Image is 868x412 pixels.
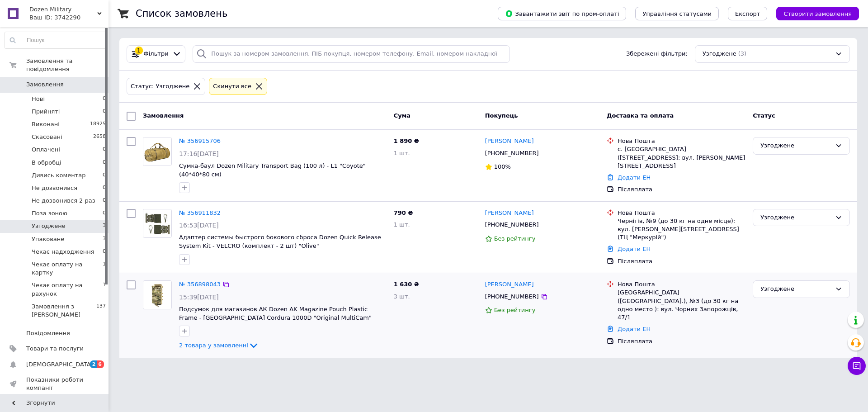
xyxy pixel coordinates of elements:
span: Показники роботи компанії [26,376,84,392]
input: Пошук за номером замовлення, ПІБ покупця, номером телефону, Email, номером накладної [193,45,510,63]
input: Пошук [5,32,106,48]
span: Товари та послуги [26,345,84,353]
a: [PERSON_NAME] [485,137,534,146]
span: Не дозвонився 2 раз [32,197,95,205]
span: 0 [103,159,106,167]
span: 18925 [90,120,106,128]
span: 1 шт. [394,221,410,228]
div: Узгоджене [760,284,831,294]
img: Фото товару [143,281,171,309]
span: Прийняті [32,108,60,116]
span: Без рейтингу [494,307,536,313]
button: Створити замовлення [776,7,859,20]
span: Замовлення [143,112,184,119]
span: 1 890 ₴ [394,137,419,144]
span: В обробці [32,159,61,167]
span: Замовлення та повідомлення [26,57,108,73]
a: Фото товару [143,137,172,166]
a: [PERSON_NAME] [485,280,534,289]
span: Статус [753,112,775,119]
span: Чекає оплату на рахунок [32,281,103,298]
span: Упаковане [32,235,64,243]
div: Нова Пошта [618,280,745,289]
a: Подсумок для магазинов АК Dozen AK Magazine Pouch Plastic Frame - [GEOGRAPHIC_DATA] Cordura 1000D... [179,306,372,321]
span: 0 [103,248,106,256]
div: с. [GEOGRAPHIC_DATA] ([STREET_ADDRESS]: вул. [PERSON_NAME][STREET_ADDRESS] [618,145,745,170]
span: 0 [103,171,106,180]
span: Не дозвонився [32,184,77,192]
a: № 356915706 [179,137,221,144]
div: [PHONE_NUMBER] [483,147,541,159]
a: Додати ЕН [618,326,651,332]
span: 3 шт. [394,293,410,300]
span: Нові [32,95,45,103]
span: 1 шт. [394,150,410,156]
span: 0 [103,184,106,192]
a: Фото товару [143,280,172,309]
span: 1 630 ₴ [394,281,419,288]
span: 2 [90,360,97,368]
span: Замовлення з [PERSON_NAME] [32,303,96,319]
a: [PERSON_NAME] [485,209,534,218]
div: Післяплата [618,257,745,265]
div: 1 [135,47,143,55]
div: Узгоджене [760,141,831,151]
span: 0 [103,197,106,205]
a: Сумка-баул Dozen Military Transport Bag (100 л) - L1 "Coyote" (40*40*80 см) [179,162,366,178]
span: 3 [103,222,106,230]
div: Узгоджене [760,213,831,223]
span: Збережені фільтри: [626,50,688,58]
span: Замовлення [26,81,64,89]
span: Cума [394,112,410,119]
h1: Список замовлень [136,8,227,19]
button: Експорт [728,7,768,20]
span: 16:53[DATE] [179,222,219,229]
div: Нова Пошта [618,137,745,145]
button: Управління статусами [635,7,719,20]
span: Чекає надходження [32,248,94,256]
button: Чат з покупцем [848,357,866,375]
span: 790 ₴ [394,209,413,216]
span: 0 [103,209,106,218]
span: Поза зоною [32,209,67,218]
div: Післяплата [618,185,745,194]
span: Скасовані [32,133,62,141]
button: Завантажити звіт по пром-оплаті [498,7,626,20]
span: 0 [103,146,106,154]
span: Фільтри [144,50,169,58]
a: Додати ЕН [618,246,651,252]
div: [GEOGRAPHIC_DATA] ([GEOGRAPHIC_DATA].), №3 (до 30 кг на одно место ): вул. Чорних Запорожців, 47/1 [618,289,745,322]
span: 17:16[DATE] [179,150,219,157]
span: 137 [96,303,106,319]
span: Створити замовлення [783,10,852,17]
div: [PHONE_NUMBER] [483,291,541,303]
span: 1 [103,260,106,277]
a: Адаптер системы быстрого бокового сброса Dozen Quick Release System Kit - VELCRO (комплект - 2 шт... [179,234,381,249]
span: Повідомлення [26,329,70,337]
a: № 356911832 [179,209,221,216]
span: 6 [97,360,104,368]
img: Фото товару [143,137,171,166]
div: Нова Пошта [618,209,745,217]
span: 0 [103,108,106,116]
span: 1 [103,281,106,298]
a: Додати ЕН [618,174,651,181]
span: Покупець [485,112,518,119]
a: № 356898043 [179,281,221,288]
span: Без рейтингу [494,235,536,242]
span: 15:39[DATE] [179,294,219,301]
div: Чернігів, №9 (до 30 кг на одне місце): вул. [PERSON_NAME][STREET_ADDRESS] (ТЦ "Меркурій") [618,217,745,242]
div: Післяплата [618,337,745,346]
img: Фото товару [143,209,171,237]
span: 100% [494,163,511,170]
div: Ваш ID: 3742290 [29,14,108,22]
span: 2 товара у замовленні [179,342,248,349]
span: (3) [738,50,746,57]
span: Узгоджене [703,50,736,58]
span: Управління статусами [642,10,712,17]
span: 3 [103,235,106,243]
span: Виконані [32,120,60,128]
span: Доставка та оплата [607,112,674,119]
